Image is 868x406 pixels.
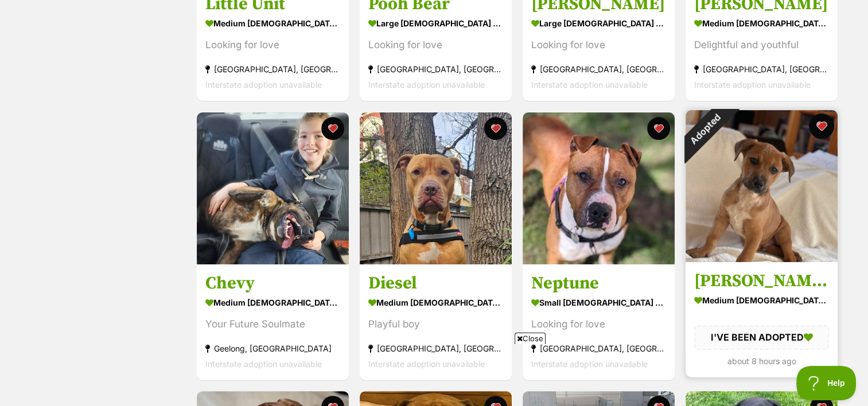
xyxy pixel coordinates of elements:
[360,264,512,380] a: Diesel medium [DEMOGRAPHIC_DATA] Dog Playful boy [GEOGRAPHIC_DATA], [GEOGRAPHIC_DATA] Interstate ...
[360,112,512,264] img: Diesel
[531,62,666,77] div: [GEOGRAPHIC_DATA], [GEOGRAPHIC_DATA]
[321,117,344,140] button: favourite
[694,38,829,53] div: Delightful and youthful
[205,317,340,332] div: Your Future Soulmate
[523,264,675,380] a: Neptune small [DEMOGRAPHIC_DATA] Dog Looking for love [GEOGRAPHIC_DATA], [GEOGRAPHIC_DATA] Inters...
[368,62,503,77] div: [GEOGRAPHIC_DATA], [GEOGRAPHIC_DATA]
[205,62,340,77] div: [GEOGRAPHIC_DATA], [GEOGRAPHIC_DATA]
[523,112,675,264] img: Neptune
[197,264,349,380] a: Chevy medium [DEMOGRAPHIC_DATA] Dog Your Future Soulmate Geelong, [GEOGRAPHIC_DATA] Interstate ad...
[809,114,834,139] button: favourite
[694,62,829,77] div: [GEOGRAPHIC_DATA], [GEOGRAPHIC_DATA]
[368,294,503,311] div: medium [DEMOGRAPHIC_DATA] Dog
[515,333,546,344] span: Close
[484,117,507,140] button: favourite
[694,325,829,349] div: I'VE BEEN ADOPTED
[531,38,666,53] div: Looking for love
[531,272,666,294] h3: Neptune
[531,317,666,332] div: Looking for love
[531,15,666,32] div: large [DEMOGRAPHIC_DATA] Dog
[531,80,648,90] span: Interstate adoption unavailable
[686,261,838,377] a: [PERSON_NAME] (66695) medium [DEMOGRAPHIC_DATA] Dog I'VE BEEN ADOPTED about 8 hours ago favourite
[156,349,713,400] iframe: Advertisement
[368,80,485,90] span: Interstate adoption unavailable
[694,270,829,292] h3: [PERSON_NAME] (66695)
[205,80,322,90] span: Interstate adoption unavailable
[205,294,340,311] div: medium [DEMOGRAPHIC_DATA] Dog
[368,272,503,294] h3: Diesel
[205,272,340,294] h3: Chevy
[205,341,340,356] div: Geelong, [GEOGRAPHIC_DATA]
[694,353,829,368] div: about 8 hours ago
[694,292,829,309] div: medium [DEMOGRAPHIC_DATA] Dog
[368,15,503,32] div: large [DEMOGRAPHIC_DATA] Dog
[368,341,503,356] div: [GEOGRAPHIC_DATA], [GEOGRAPHIC_DATA]
[694,15,829,32] div: medium [DEMOGRAPHIC_DATA] Dog
[647,117,670,140] button: favourite
[531,341,666,356] div: [GEOGRAPHIC_DATA], [GEOGRAPHIC_DATA]
[368,317,503,332] div: Playful boy
[694,80,811,90] span: Interstate adoption unavailable
[197,112,349,264] img: Chevy
[368,38,503,53] div: Looking for love
[205,38,340,53] div: Looking for love
[670,95,738,163] div: Adopted
[686,253,838,264] a: Adopted
[205,15,340,32] div: medium [DEMOGRAPHIC_DATA] Dog
[686,110,838,262] img: Ollie (66695)
[531,294,666,311] div: small [DEMOGRAPHIC_DATA] Dog
[796,366,857,400] iframe: Help Scout Beacon - Open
